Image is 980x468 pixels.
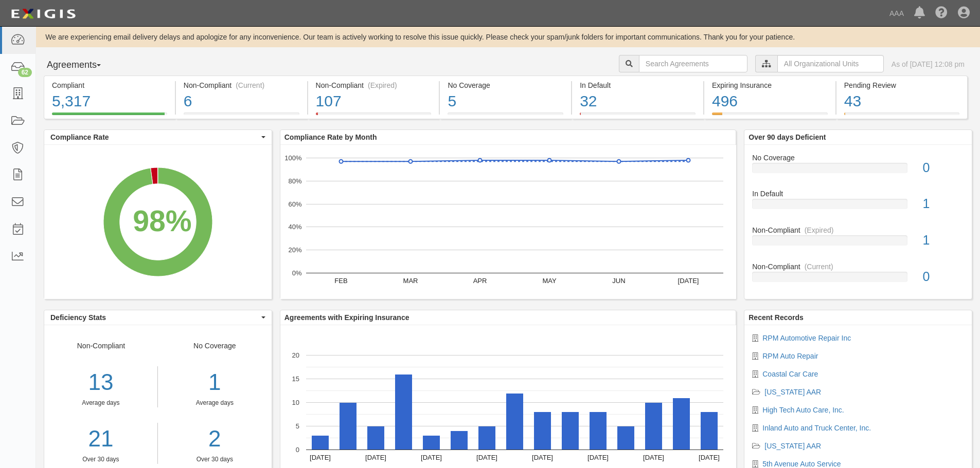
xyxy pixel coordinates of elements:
text: 0% [292,269,301,277]
div: No Coverage [448,80,563,90]
a: Inland Auto and Truck Center, Inc. [762,424,871,432]
text: [DATE] [699,454,720,461]
a: Expiring Insurance496 [704,113,835,121]
div: 0 [915,159,972,177]
text: [DATE] [476,454,497,461]
div: Compliant [52,80,167,90]
input: All Organizational Units [777,55,884,72]
div: Non-Compliant [744,261,972,272]
text: 10 [292,399,299,406]
button: Deficiency Stats [44,310,272,325]
a: No Coverage5 [440,113,571,121]
div: 98% [133,200,191,242]
div: As of [DATE] 12:08 pm [892,59,965,69]
button: Compliance Rate [44,130,272,144]
text: FEB [334,277,347,285]
div: In Default [744,189,972,199]
div: Non-Compliant [44,341,158,464]
a: Coastal Car Care [762,370,818,378]
a: 2 [166,423,264,455]
a: Non-Compliant(Current)0 [752,261,964,290]
div: 43 [844,90,959,113]
div: 0 [915,268,972,286]
div: (Expired) [805,225,834,235]
div: 496 [712,90,828,113]
div: No Coverage [744,153,972,163]
a: AAA [884,3,909,24]
text: [DATE] [587,454,609,461]
text: MAR [403,277,418,285]
div: No Coverage [158,341,272,464]
text: [DATE] [532,454,553,461]
b: Over 90 days Deficient [749,133,826,141]
div: Pending Review [844,80,959,90]
a: In Default1 [752,189,964,225]
button: Agreements [44,55,121,76]
div: Non-Compliant (Current) [184,80,299,90]
div: Expiring Insurance [712,80,828,90]
a: Non-Compliant(Expired)107 [308,113,439,121]
div: Average days [44,399,157,407]
i: Help Center - Complianz [935,7,948,20]
text: 80% [288,177,301,185]
a: Pending Review43 [836,113,968,121]
div: (Expired) [368,80,397,90]
span: Compliance Rate [50,132,259,142]
text: [DATE] [310,454,331,461]
img: logo-5460c22ac91f19d4615b14bd174203de0afe785f0fc80cf4dbbc73dc1793850b.png [8,5,79,23]
div: 62 [18,68,32,77]
text: APR [473,277,487,285]
a: [US_STATE] AAR [764,388,821,396]
a: Non-Compliant(Current)6 [176,113,307,121]
a: Non-Compliant(Expired)1 [752,225,964,261]
div: Non-Compliant [744,225,972,235]
a: No Coverage0 [752,153,964,189]
text: 60% [288,200,301,208]
text: [DATE] [643,454,664,461]
a: RPM Automotive Repair Inc [762,334,851,342]
a: In Default32 [572,113,703,121]
a: 21 [44,423,157,455]
text: 20% [288,246,301,254]
div: 1 [915,195,972,213]
b: Recent Records [749,313,804,322]
input: Search Agreements [639,55,747,72]
div: In Default [580,80,696,90]
text: [DATE] [678,277,699,285]
b: Compliance Rate by Month [284,133,377,141]
text: 5 [296,422,299,430]
div: 32 [580,90,696,113]
div: 1 [915,231,972,250]
b: Agreements with Expiring Insurance [284,313,409,322]
text: JUN [612,277,625,285]
div: 13 [44,366,157,399]
div: 5 [448,90,563,113]
a: 5th Avenue Auto Service [762,460,841,468]
svg: A chart. [44,145,272,299]
div: 5,317 [52,90,167,113]
text: 20 [292,351,299,359]
div: Non-Compliant (Expired) [316,80,432,90]
div: Average days [166,399,264,407]
text: 40% [288,223,301,231]
text: [DATE] [365,454,386,461]
div: 6 [184,90,299,113]
div: 1 [166,366,264,399]
a: RPM Auto Repair [762,352,818,360]
div: (Current) [236,80,264,90]
svg: A chart. [280,145,736,299]
text: 0 [296,446,299,454]
text: MAY [542,277,557,285]
a: High Tech Auto Care, Inc. [762,406,844,414]
div: We are experiencing email delivery delays and apologize for any inconvenience. Our team is active... [36,32,980,42]
div: (Current) [805,261,833,272]
a: [US_STATE] AAR [764,442,821,450]
div: Over 30 days [166,455,264,464]
text: 15 [292,375,299,383]
span: Deficiency Stats [50,312,259,323]
div: Over 30 days [44,455,157,464]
